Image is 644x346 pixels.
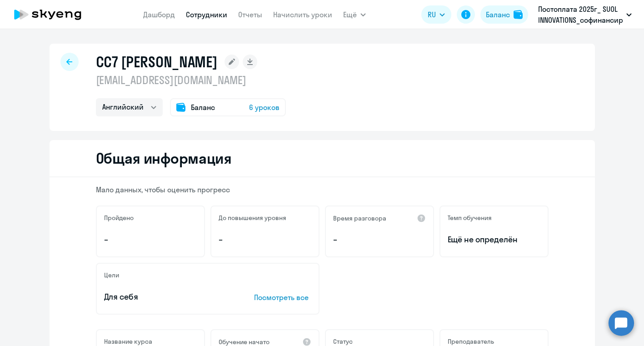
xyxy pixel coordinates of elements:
[534,4,636,25] button: Постоплата 2025г_ SUOL INNOVATIONS_софинансирование 67/33, ИН14, ООО
[238,10,262,19] a: Отчеты
[538,4,623,25] p: Постоплата 2025г_ SUOL INNOVATIONS_софинансирование 67/33, ИН14, ООО
[186,10,227,19] a: Сотрудники
[486,9,510,20] div: Баланс
[219,214,286,222] h5: До повышения уровня
[96,185,549,195] p: Мало данных, чтобы оценить прогресс
[219,338,270,346] h5: Обучение начато
[96,149,232,167] h2: Общая информация
[333,234,426,246] p: –
[343,9,357,20] span: Ещё
[191,102,215,113] span: Баланс
[104,214,134,222] h5: Пройдено
[480,5,528,24] button: Балансbalance
[219,234,311,246] p: –
[421,5,451,24] button: RU
[104,234,197,246] p: –
[514,10,523,19] img: balance
[448,337,494,346] h5: Преподаватель
[448,234,540,246] span: Ещё не определён
[104,271,119,279] h5: Цели
[428,9,436,20] span: RU
[96,53,218,71] h1: CC7 [PERSON_NAME]
[333,214,386,222] h5: Время разговора
[96,73,286,87] p: [EMAIL_ADDRESS][DOMAIN_NAME]
[104,291,226,303] p: Для себя
[143,10,175,19] a: Дашборд
[254,292,311,303] p: Посмотреть все
[249,102,280,113] span: 6 уроков
[448,214,492,222] h5: Темп обучения
[343,5,366,24] button: Ещё
[333,337,353,346] h5: Статус
[273,10,332,19] a: Начислить уроки
[104,337,152,346] h5: Название курса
